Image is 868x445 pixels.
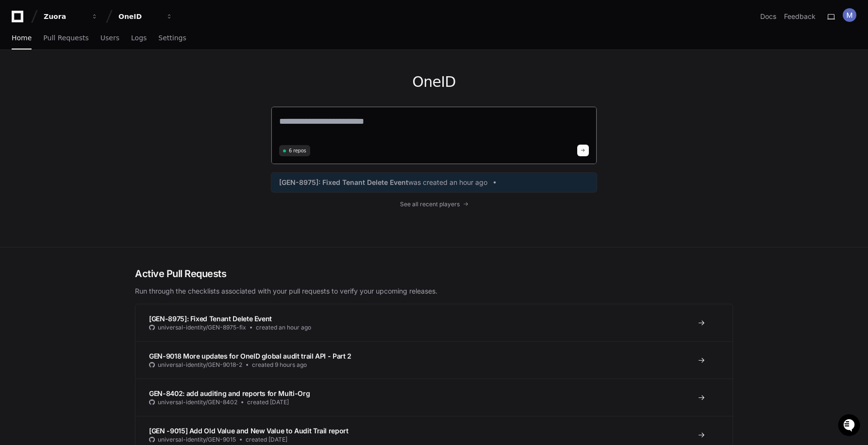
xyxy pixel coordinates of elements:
a: Settings [158,27,186,49]
img: 1736555170064-99ba0984-63c1-480f-8ee9-699278ef63ed [10,72,27,90]
div: We're available if you need us! [33,82,123,90]
span: 6 repos [289,147,306,154]
span: Users [100,35,119,41]
button: Zuora [40,8,102,25]
a: [GEN-8975]: Fixed Tenant Delete Eventuniversal-identity/GEN-8975-fixcreated an hour ago [135,304,733,341]
div: OneID [118,12,160,21]
a: Logs [131,27,147,49]
span: created [DATE] [247,398,289,406]
iframe: Open customer support [837,413,863,439]
span: [GEN-8975]: Fixed Tenant Delete Event [279,178,408,187]
span: created 9 hours ago [252,361,307,369]
span: See all recent players [400,200,460,208]
span: [GEN-8975]: Fixed Tenant Delete Event [149,314,272,323]
img: ACg8ocLJZfIrBNz-jy0uHe-OjQKq6zhfU2gcedXycFS2YMG7s60SHQ=s96-c [843,8,856,22]
h1: OneID [271,73,597,91]
span: Pull Requests [43,35,88,41]
a: GEN-9018 More updates for OneID global audit trail API - Part 2universal-identity/GEN-9018-2creat... [135,341,733,379]
a: Powered byPylon [68,101,117,109]
button: Feedback [784,12,816,21]
button: OneID [115,8,177,25]
span: Logs [131,35,147,41]
span: universal-identity/GEN-8402 [158,398,237,406]
span: created [DATE] [246,436,287,444]
span: universal-identity/GEN-9015 [158,436,236,444]
a: [GEN-8975]: Fixed Tenant Delete Eventwas created an hour ago [279,178,589,187]
a: Users [100,27,119,49]
span: [GEN -9015] Add Old Value and New Value to Audit Trail report [149,427,349,435]
a: GEN-8402: add auditing and reports for Multi-Orguniversal-identity/GEN-8402created [DATE] [135,379,733,416]
span: GEN-9018 More updates for OneID global audit trail API - Part 2 [149,352,351,360]
span: universal-identity/GEN-8975-fix [158,324,246,331]
span: Settings [158,35,186,41]
span: universal-identity/GEN-9018-2 [158,361,242,369]
img: PlayerZero [10,10,29,29]
p: Run through the checklists associated with your pull requests to verify your upcoming releases. [135,286,733,296]
div: Start new chat [33,72,159,82]
span: GEN-8402: add auditing and reports for Multi-Org [149,389,310,397]
div: Welcome [10,39,177,54]
a: See all recent players [271,200,597,208]
a: Home [12,27,32,49]
button: Start new chat [165,75,177,87]
span: Pylon [97,102,117,109]
span: was created an hour ago [408,178,487,187]
span: created an hour ago [256,324,311,331]
a: Docs [760,12,776,21]
div: Zuora [44,12,85,21]
span: Home [12,35,32,41]
a: Pull Requests [43,27,88,49]
h2: Active Pull Requests [135,267,733,280]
